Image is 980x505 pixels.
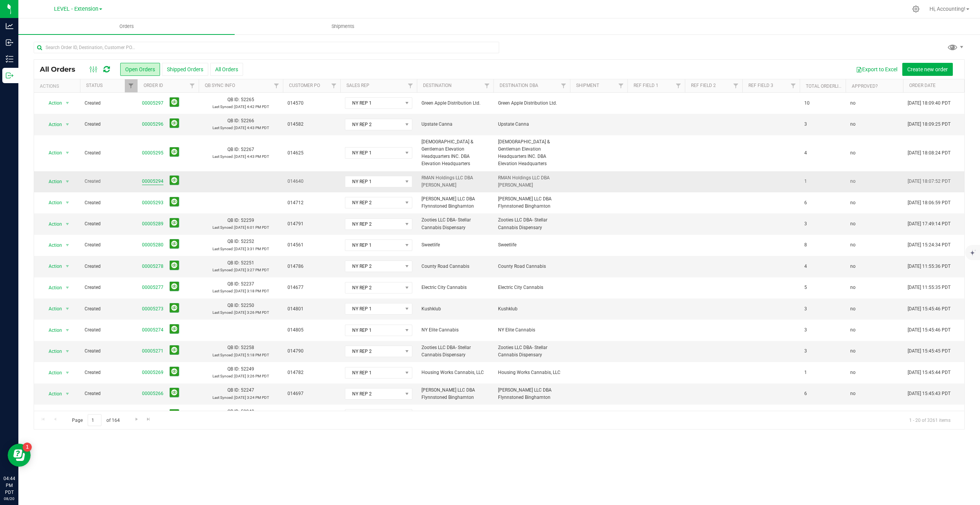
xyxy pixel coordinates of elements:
[498,326,565,334] span: NY Elite Cannabis
[850,241,856,249] span: no
[908,390,951,397] span: [DATE] 15:45:43 PDT
[142,100,163,107] a: 00005297
[85,369,133,376] span: Created
[903,414,957,426] span: 1 - 20 of 3261 items
[850,348,856,355] span: no
[63,389,72,399] span: select
[63,197,72,208] span: select
[234,154,269,159] span: [DATE] 4:43 PM PDT
[241,218,254,223] span: 52259
[3,475,15,496] p: 04:44 PM PDT
[85,121,133,128] span: Created
[908,326,951,334] span: [DATE] 15:45:46 PDT
[63,282,72,293] span: select
[421,387,489,401] span: [PERSON_NAME] LLC DBA Flynnstoned Binghamton
[804,199,807,207] span: 6
[498,305,565,313] span: Kushklub
[498,369,565,376] span: Housing Works Cannabis, LLC
[142,305,163,313] a: 00005273
[850,149,856,157] span: no
[498,174,565,189] span: RMAN Holdings LLC DBA [PERSON_NAME]
[241,260,254,266] span: 52251
[287,284,336,291] span: 014677
[109,23,144,30] span: Orders
[120,63,160,76] button: Open Orders
[321,23,365,30] span: Shipments
[241,303,254,308] span: 52250
[186,79,199,92] a: Filter
[908,100,951,107] span: [DATE] 18:09:40 PDT
[328,79,340,92] a: Filter
[345,261,402,272] span: NY REP 2
[63,410,72,420] span: select
[142,149,163,157] a: 00005295
[212,374,234,378] span: Last Synced:
[345,303,402,314] span: NY REP 1
[42,346,62,357] span: Action
[42,303,62,314] span: Action
[804,263,807,270] span: 4
[498,387,565,401] span: [PERSON_NAME] LLC DBA Flynnstoned Binghamton
[212,105,234,109] span: Last Synced:
[850,369,856,376] span: no
[423,83,452,88] a: Destination
[421,326,489,334] span: NY Elite Cannabis
[8,444,31,467] iframe: Resource center
[63,219,72,230] span: select
[42,389,62,399] span: Action
[287,178,336,185] span: 014640
[346,83,369,88] a: Sales Rep
[23,443,32,452] iframe: Resource center unread badge
[345,325,402,336] span: NY REP 1
[241,409,254,414] span: 52248
[142,199,163,207] a: 00005293
[908,199,951,207] span: [DATE] 18:06:59 PDT
[908,263,951,270] span: [DATE] 11:55:36 PDT
[806,84,847,89] a: Total Orderlines
[85,263,133,270] span: Created
[241,97,254,102] span: 52265
[63,261,72,272] span: select
[227,118,240,123] span: QB ID:
[287,100,336,107] span: 014570
[234,268,269,272] span: [DATE] 3:27 PM PDT
[287,263,336,270] span: 014786
[804,369,807,376] span: 1
[911,5,921,13] div: Manage settings
[345,197,402,208] span: NY REP 2
[63,325,72,336] span: select
[63,303,72,314] span: select
[142,121,163,128] a: 00005296
[42,325,62,336] span: Action
[498,263,565,270] span: County Road Cannabis
[850,284,856,291] span: no
[63,98,72,108] span: select
[557,79,570,92] a: Filter
[6,72,13,79] inline-svg: Outbound
[345,410,402,420] span: NY REP 1
[804,220,807,228] span: 3
[6,22,13,30] inline-svg: Analytics
[18,18,235,34] a: Orders
[42,197,62,208] span: Action
[227,97,240,102] span: QB ID:
[289,83,320,88] a: Customer PO
[421,369,489,376] span: Housing Works Cannabis, LLC
[42,148,62,158] span: Action
[227,239,240,244] span: QB ID:
[85,390,133,397] span: Created
[63,240,72,251] span: select
[908,149,951,157] span: [DATE] 18:08:24 PDT
[142,263,163,270] a: 00005278
[142,326,163,334] a: 00005274
[85,199,133,207] span: Created
[142,390,163,397] a: 00005266
[234,225,269,230] span: [DATE] 6:01 PM PDT
[851,63,902,76] button: Export to Excel
[287,241,336,249] span: 014561
[908,178,951,185] span: [DATE] 18:07:52 PDT
[85,326,133,334] span: Created
[85,284,133,291] span: Created
[421,216,489,231] span: Zooties LLC DBA- Stellar Cannabis Dispensary
[63,346,72,357] span: select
